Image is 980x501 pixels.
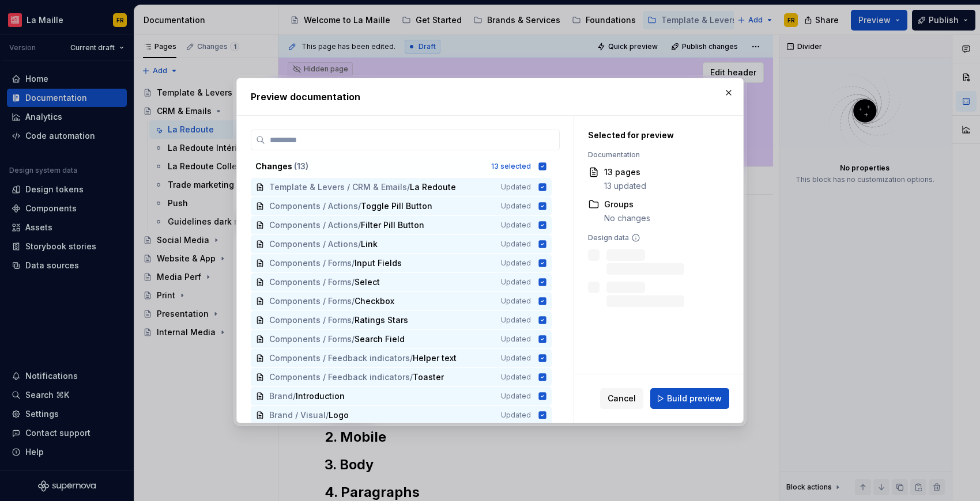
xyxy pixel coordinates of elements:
[269,219,358,231] span: Components / Actions
[667,393,722,404] span: Build preview
[352,314,355,326] span: /
[269,257,352,269] span: Components / Forms
[501,202,531,211] span: Updated
[355,257,402,269] span: Input Fields
[501,259,531,268] span: Updated
[326,409,329,421] span: /
[269,200,358,212] span: Components / Actions
[355,295,394,307] span: Checkbox
[269,238,358,250] span: Components / Actions
[588,130,716,141] div: Selected for preview
[501,373,531,382] span: Updated
[269,295,352,307] span: Components / Forms
[269,181,407,193] span: Template & Levers / CRM & Emails
[588,233,716,242] div: Design data
[358,238,361,250] span: /
[269,390,293,402] span: Brand
[604,199,650,210] div: Groups
[501,354,531,363] span: Updated
[352,257,355,269] span: /
[269,333,352,345] span: Components / Forms
[501,335,531,344] span: Updated
[501,221,531,230] span: Updated
[358,200,361,212] span: /
[410,352,413,364] span: /
[251,90,729,104] h2: Preview documentation
[269,276,352,288] span: Components / Forms
[588,150,716,160] div: Documentation
[293,390,296,402] span: /
[604,166,646,178] div: 13 pages
[501,297,531,306] span: Updated
[501,278,531,287] span: Updated
[361,238,384,250] span: Link
[604,180,646,192] div: 13 updated
[501,183,531,192] span: Updated
[413,371,444,383] span: Toaster
[600,388,643,409] button: Cancel
[296,390,345,402] span: Introduction
[407,181,410,193] span: /
[269,371,410,383] span: Components / Feedback indicators
[352,276,355,288] span: /
[269,314,352,326] span: Components / Forms
[604,212,650,224] div: No changes
[361,219,424,231] span: Filter Pill Button
[501,316,531,325] span: Updated
[329,409,352,421] span: Logo
[352,333,355,345] span: /
[501,240,531,249] span: Updated
[352,295,355,307] span: /
[269,409,326,421] span: Brand / Visual
[491,162,531,171] div: 13 selected
[361,200,432,212] span: Toggle Pill Button
[501,411,531,420] span: Updated
[413,352,457,364] span: Helper text
[255,161,484,172] div: Changes
[358,219,361,231] span: /
[608,393,636,404] span: Cancel
[294,161,308,171] span: ( 13 )
[355,276,380,288] span: Select
[650,388,729,409] button: Build preview
[355,333,405,345] span: Search Field
[501,392,531,401] span: Updated
[410,371,413,383] span: /
[410,181,456,193] span: La Redoute
[269,352,410,364] span: Components / Feedback indicators
[355,314,408,326] span: Ratings Stars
